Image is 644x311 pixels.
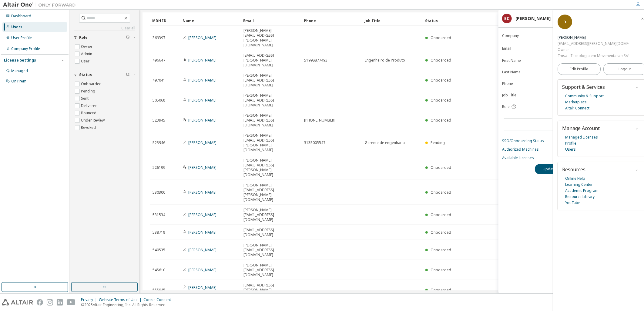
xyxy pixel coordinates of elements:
[502,104,510,109] span: Role
[431,98,451,103] span: Onboarded
[79,35,88,40] span: Role
[243,73,299,88] span: [PERSON_NAME][EMAIL_ADDRESS][DOMAIN_NAME]
[153,230,165,235] span: 538718
[153,98,165,103] span: 505068
[126,35,130,40] span: Clear filter
[304,58,327,63] span: 51998877493
[188,118,216,123] a: [PERSON_NAME]
[558,41,629,47] div: [EMAIL_ADDRESS][PERSON_NAME][DOMAIN_NAME]
[425,16,599,25] div: Status
[502,70,557,75] label: Last Name
[502,33,557,38] label: Company
[562,84,605,90] span: Support & Services
[81,58,91,65] label: User
[183,285,216,295] a: [PERSON_NAME] [PERSON_NAME]
[565,93,604,99] a: Community & Support
[502,14,512,23] div: EC
[243,228,299,237] span: [EMAIL_ADDRESS][DOMAIN_NAME]
[153,212,165,217] span: 531534
[558,63,601,75] a: Edit Profile
[243,263,299,277] span: [PERSON_NAME][EMAIL_ADDRESS][DOMAIN_NAME]
[558,35,629,41] div: Diego Dalpiaz
[364,16,420,25] div: Job Title
[565,140,576,146] a: Profile
[365,58,405,63] span: Engenheiro de Produto
[188,247,216,252] a: [PERSON_NAME]
[11,46,40,51] div: Company Profile
[152,16,178,25] div: MDH ID
[431,78,451,83] span: Onboarded
[153,118,165,123] span: 523945
[619,66,631,72] span: Logout
[565,146,576,152] a: Users
[153,190,165,195] span: 530300
[11,35,32,40] div: User Profile
[243,93,299,108] span: [PERSON_NAME][EMAIL_ADDRESS][DOMAIN_NAME]
[243,183,299,202] span: [PERSON_NAME][EMAIL_ADDRESS][PERSON_NAME][DOMAIN_NAME]
[502,58,557,63] label: First Name
[431,212,451,217] span: Onboarded
[188,35,216,40] a: [PERSON_NAME]
[81,50,93,58] label: Admin
[79,72,92,77] span: Status
[153,78,165,83] span: 497041
[502,155,640,160] a: Available Licenses
[188,230,216,235] a: [PERSON_NAME]
[431,230,451,235] span: Onboarded
[47,299,53,306] img: instagram.svg
[188,165,216,170] a: [PERSON_NAME]
[11,69,28,73] div: Managed
[243,283,299,297] span: [EMAIL_ADDRESS][PERSON_NAME][DOMAIN_NAME]
[431,58,451,63] span: Onboarded
[431,165,451,170] span: Onboarded
[153,58,165,63] span: 496647
[243,113,299,128] span: [PERSON_NAME][EMAIL_ADDRESS][DOMAIN_NAME]
[565,200,580,206] a: YouTube
[502,139,640,143] a: SSO/Onboarding Status
[153,140,165,145] span: 523946
[558,53,629,59] div: Tmsa - Tecnologia em Movimentacao S/A
[74,26,135,31] a: Clear all
[11,25,22,29] div: Users
[565,105,589,111] a: Altair Connect
[188,190,216,195] a: [PERSON_NAME]
[565,99,587,105] a: Marketplace
[3,2,79,8] img: Altair One
[558,47,629,53] div: Owner
[153,288,165,293] span: 555945
[99,297,143,302] div: Website Terms of Use
[535,164,564,174] button: Update
[153,268,165,273] span: 545610
[304,16,360,25] div: Phone
[565,176,585,182] a: Online Help
[81,117,106,124] label: Under Review
[431,140,445,145] span: Pending
[502,46,557,51] label: Email
[188,140,216,145] a: [PERSON_NAME]
[570,67,588,72] span: Edit Profile
[81,297,99,302] div: Privacy
[81,95,90,102] label: Sent
[243,16,299,25] div: Email
[81,80,103,88] label: Onboarded
[304,140,325,145] span: 3135005547
[188,267,216,273] a: [PERSON_NAME]
[143,297,175,302] div: Cookie Consent
[81,124,97,131] label: Revoked
[188,98,216,103] a: [PERSON_NAME]
[81,43,94,50] label: Owner
[37,299,43,306] img: facebook.svg
[562,125,600,132] span: Manage Account
[74,68,135,82] button: Status
[153,165,165,170] span: 526199
[565,194,595,200] a: Resource Library
[431,247,451,252] span: Onboarded
[431,267,451,273] span: Onboarded
[431,35,451,40] span: Onboarded
[11,14,31,18] div: Dashboard
[67,299,75,306] img: youtube.svg
[565,188,599,194] a: Academic Program
[11,79,26,84] div: On Prem
[243,158,299,177] span: [PERSON_NAME][EMAIL_ADDRESS][PERSON_NAME][DOMAIN_NAME]
[2,299,33,306] img: altair_logo.svg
